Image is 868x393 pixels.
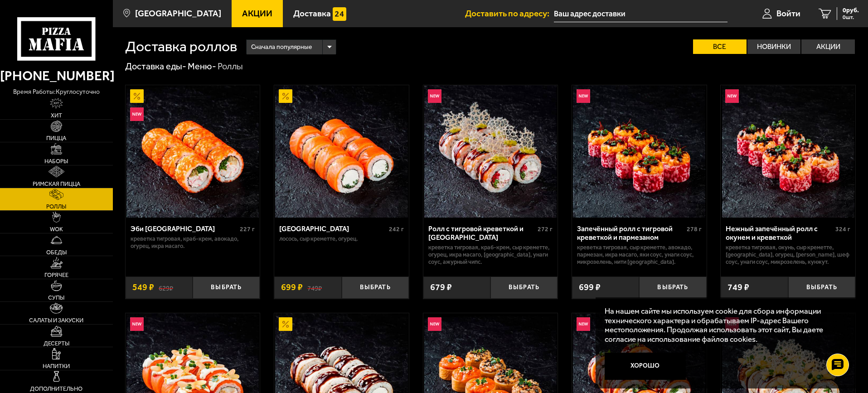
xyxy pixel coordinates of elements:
[554,5,727,22] input: Ваш адрес доставки
[389,225,404,233] span: 242 г
[605,306,842,344] p: На нашем сайте мы используем cookie для сбора информации технического характера и обрабатываем IP...
[279,235,404,243] p: лосось, Сыр креметте, огурец.
[423,85,558,218] a: НовинкаРолл с тигровой креветкой и Гуакамоле
[218,61,243,73] div: Роллы
[279,89,292,103] img: Акционный
[577,244,702,266] p: креветка тигровая, Сыр креметте, авокадо, пармезан, икра масаго, яки соус, унаги соус, микрозелен...
[747,39,801,54] label: Новинки
[788,277,855,299] button: Выбрать
[687,225,702,233] span: 278 г
[131,235,255,250] p: креветка тигровая, краб-крем, авокадо, огурец, икра масаго.
[605,353,686,380] button: Хорошо
[721,85,855,218] a: НовинкаНежный запечённый ролл с окунем и креветкой
[44,158,68,164] span: Наборы
[342,277,409,299] button: Выбрать
[279,317,292,331] img: Акционный
[538,225,553,233] span: 272 г
[44,340,69,346] span: Десерты
[428,244,553,266] p: креветка тигровая, краб-крем, Сыр креметте, огурец, икра масаго, [GEOGRAPHIC_DATA], унаги соус, а...
[274,85,409,218] a: АкционныйФиладельфия
[307,283,322,292] s: 749 ₽
[693,39,747,54] label: Все
[577,317,590,331] img: Новинка
[835,225,850,233] span: 324 г
[240,225,255,233] span: 227 г
[159,283,173,292] s: 629 ₽
[251,39,312,56] span: Сначала популярные
[193,277,260,299] button: Выбрать
[428,317,441,331] img: Новинка
[573,85,705,218] img: Запечённый ролл с тигровой креветкой и пармезаном
[726,224,833,242] div: Нежный запечённый ролл с окунем и креветкой
[46,204,66,209] span: Роллы
[428,224,536,242] div: Ролл с тигровой креветкой и [GEOGRAPHIC_DATA]
[135,9,221,18] span: [GEOGRAPHIC_DATA]
[242,9,272,18] span: Акции
[33,181,80,187] span: Римская пицца
[126,85,260,218] a: АкционныйНовинкаЭби Калифорния
[725,89,739,103] img: Новинка
[125,39,237,54] h1: Доставка роллов
[125,61,186,72] a: Доставка еды-
[130,317,144,331] img: Новинка
[46,135,66,141] span: Пицца
[727,283,749,292] span: 749 ₽
[29,317,83,323] span: Салаты и закуски
[465,9,554,18] span: Доставить по адресу:
[430,283,452,292] span: 679 ₽
[333,7,346,21] img: 15daf4d41897b9f0e9f617042186c801.svg
[424,85,557,218] img: Ролл с тигровой креветкой и Гуакамоле
[577,224,684,242] div: Запечённый ролл с тигровой креветкой и пармезаном
[44,272,68,278] span: Горячее
[131,224,238,233] div: Эби [GEOGRAPHIC_DATA]
[801,39,855,54] label: Акции
[46,249,67,255] span: Обеды
[726,244,850,266] p: креветка тигровая, окунь, Сыр креметте, [GEOGRAPHIC_DATA], огурец, [PERSON_NAME], шеф соус, унаги...
[48,295,64,301] span: Супы
[51,112,62,118] span: Хит
[843,15,859,20] span: 0 шт.
[428,89,441,103] img: Новинка
[188,61,216,72] a: Меню-
[281,283,303,292] span: 699 ₽
[130,89,144,103] img: Акционный
[30,386,82,392] span: Дополнительно
[130,107,144,121] img: Новинка
[776,9,800,18] span: Войти
[50,226,63,232] span: WOK
[275,85,407,218] img: Филадельфия
[579,283,601,292] span: 699 ₽
[843,7,859,14] span: 0 руб.
[639,277,706,299] button: Выбрать
[490,277,558,299] button: Выбрать
[572,85,707,218] a: НовинкаЗапечённый ролл с тигровой креветкой и пармезаном
[293,9,331,18] span: Доставка
[132,283,154,292] span: 549 ₽
[577,89,590,103] img: Новинка
[126,85,259,218] img: Эби Калифорния
[279,224,387,233] div: [GEOGRAPHIC_DATA]
[43,363,70,369] span: Напитки
[722,85,854,218] img: Нежный запечённый ролл с окунем и креветкой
